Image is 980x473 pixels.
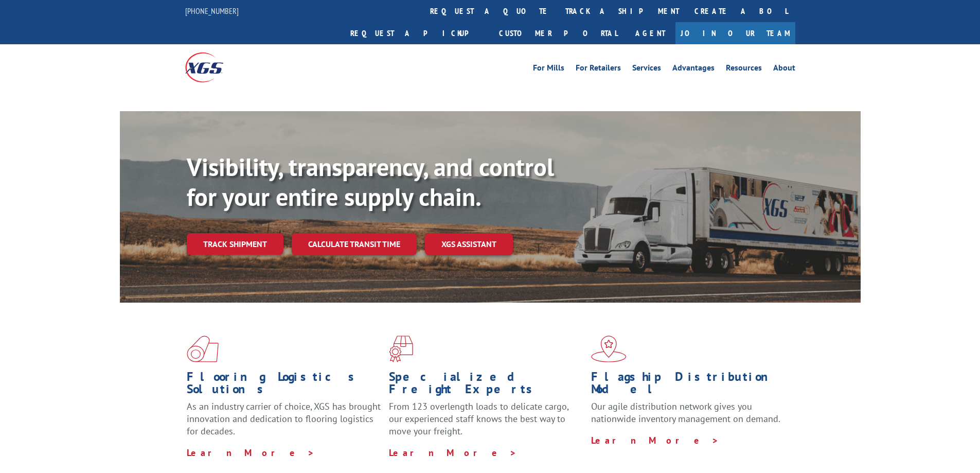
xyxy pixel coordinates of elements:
[533,64,564,75] a: For Mills
[425,233,513,255] a: XGS ASSISTANT
[591,434,719,446] a: Learn More >
[625,22,675,44] a: Agent
[675,22,795,44] a: Join Our Team
[187,233,283,255] a: Track shipment
[187,447,315,459] a: Learn More >
[343,22,491,44] a: Request a pickup
[491,22,625,44] a: Customer Portal
[591,400,780,425] span: Our agile distribution network gives you nationwide inventory management on demand.
[187,400,381,437] span: As an industry carrier of choice, XGS has brought innovation and dedication to flooring logistics...
[591,336,627,362] img: xgs-icon-flagship-distribution-model-red
[576,64,621,75] a: For Retailers
[726,64,762,75] a: Resources
[672,64,715,75] a: Advantages
[389,447,517,459] a: Learn More >
[389,400,583,446] p: From 123 overlength loads to delicate cargo, our experienced staff knows the best way to move you...
[591,371,786,400] h1: Flagship Distribution Model
[187,371,381,400] h1: Flooring Logistics Solutions
[389,371,583,400] h1: Specialized Freight Experts
[389,336,413,362] img: xgs-icon-focused-on-flooring-red
[187,336,219,362] img: xgs-icon-total-supply-chain-intelligence-red
[292,233,417,255] a: Calculate transit time
[632,64,661,75] a: Services
[773,64,795,75] a: About
[185,6,239,16] a: [PHONE_NUMBER]
[187,151,554,213] b: Visibility, transparency, and control for your entire supply chain.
